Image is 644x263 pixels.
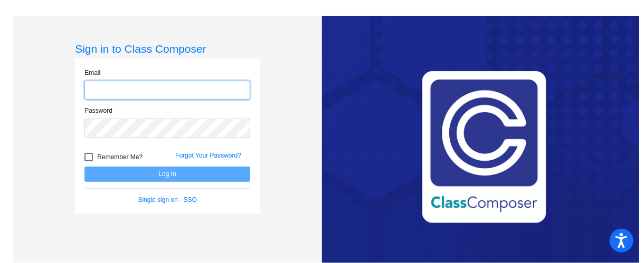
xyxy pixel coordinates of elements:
[97,151,143,163] span: Remember Me?
[138,196,197,203] a: Single sign on - SSO
[84,106,112,115] label: Password
[175,152,241,159] a: Forgot Your Password?
[84,167,250,182] button: Log In
[84,68,100,77] label: Email
[75,42,260,55] h3: Sign in to Class Composer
